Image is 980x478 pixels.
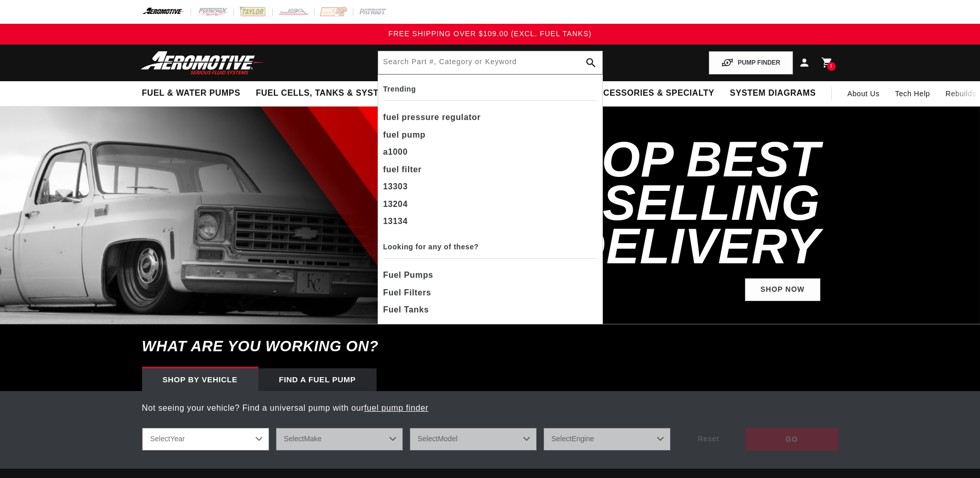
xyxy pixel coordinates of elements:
[383,303,429,317] span: Fuel Tanks
[383,109,597,126] div: fuel pressure regulator
[383,161,597,178] div: fuel filter
[142,88,241,99] span: Fuel & Water Pumps
[142,368,258,391] div: Shop by vehicle
[847,89,879,98] span: About Us
[410,428,537,451] select: Model
[379,138,820,268] h2: SHOP BEST SELLING FUEL DELIVERY
[895,88,930,99] span: Tech Help
[709,51,792,74] button: PUMP FINDER
[543,428,671,451] select: Engine
[142,428,269,451] select: Year
[248,81,405,106] summary: Fuel Cells, Tanks & Systems
[730,88,816,99] span: System Diagrams
[745,278,820,302] a: Shop Now
[388,29,592,38] span: FREE SHIPPING OVER $109.00 (EXCL. FUEL TANKS)
[364,404,428,412] a: fuel pump finder
[383,243,479,251] b: Looking for any of these?
[383,268,433,282] span: Fuel Pumps
[383,85,416,93] b: Trending
[888,81,938,106] summary: Tech Help
[383,178,597,196] div: 13303
[945,88,976,99] span: Rebuilds
[378,51,602,74] input: Search by Part Number, Category or Keyword
[591,88,714,99] span: Accessories & Specialty
[580,51,602,74] button: search button
[722,81,823,106] summary: System Diagrams
[258,368,377,391] div: Find a Fuel Pump
[116,324,864,368] h6: What are you working on?
[138,51,267,75] img: Aeromotive
[839,81,887,106] a: About Us
[276,428,403,451] select: Make
[142,401,838,415] p: Not seeing your vehicle? Find a universal pump with our
[830,62,833,71] span: 1
[256,88,397,99] span: Fuel Cells, Tanks & Systems
[383,286,431,300] span: Fuel Filters
[383,126,597,144] div: fuel pump
[134,81,248,106] summary: Fuel & Water Pumps
[383,213,597,230] div: 13134
[583,81,722,106] summary: Accessories & Specialty
[383,143,597,161] div: a1000
[383,196,597,213] div: 13204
